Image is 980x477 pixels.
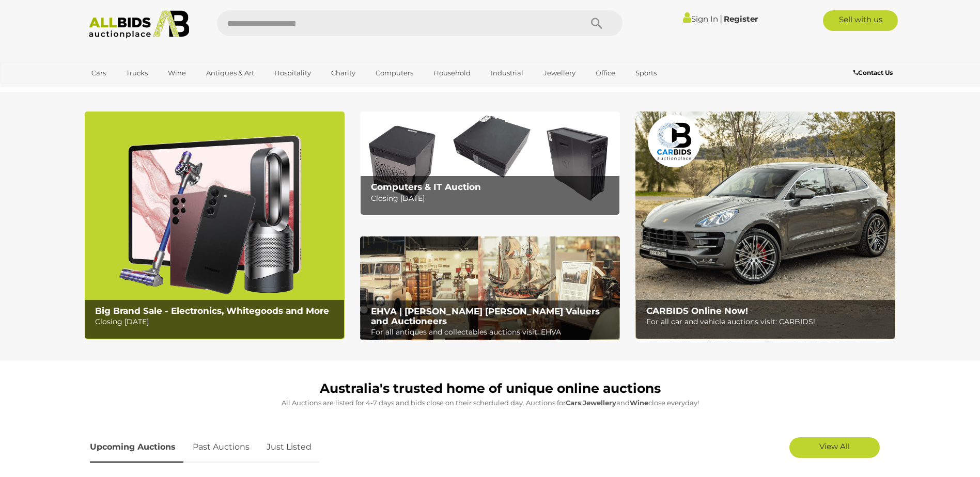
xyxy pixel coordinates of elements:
[484,65,530,82] a: Industrial
[369,65,420,82] a: Computers
[95,315,338,328] p: Closing [DATE]
[199,65,261,82] a: Antiques & Art
[90,397,891,409] p: All Auctions are listed for 4-7 days and bids close on their scheduled day. Auctions for , and cl...
[683,14,718,24] a: Sign In
[720,13,722,24] span: |
[324,65,362,82] a: Charity
[90,381,891,396] h1: Australia's trusted home of unique online auctions
[646,306,748,316] b: CARBIDS Online Now!
[371,326,614,339] p: For all antiques and collectables auctions visit: EHVA
[583,399,616,407] strong: Jewellery
[646,315,890,328] p: For all car and vehicle auctions visit: CARBIDS!
[789,437,880,458] a: View All
[571,10,623,36] button: Search
[853,67,895,78] a: Contact Us
[427,65,477,82] a: Household
[90,432,183,463] a: Upcoming Auctions
[371,306,600,326] b: EHVA | [PERSON_NAME] [PERSON_NAME] Valuers and Auctioneers
[161,65,193,82] a: Wine
[185,432,257,463] a: Past Auctions
[589,65,622,82] a: Office
[268,65,318,82] a: Hospitality
[853,69,893,76] b: Contact Us
[823,10,898,31] a: Sell with us
[360,112,620,215] img: Computers & IT Auction
[635,112,895,339] img: CARBIDS Online Now!
[95,306,329,316] b: Big Brand Sale - Electronics, Whitegoods and More
[371,182,481,192] b: Computers & IT Auction
[630,399,648,407] strong: Wine
[360,236,620,341] a: EHVA | Evans Hastings Valuers and Auctioneers EHVA | [PERSON_NAME] [PERSON_NAME] Valuers and Auct...
[85,82,172,99] a: [GEOGRAPHIC_DATA]
[635,112,895,339] a: CARBIDS Online Now! CARBIDS Online Now! For all car and vehicle auctions visit: CARBIDS!
[724,14,758,24] a: Register
[371,192,614,205] p: Closing [DATE]
[119,65,154,82] a: Trucks
[360,112,620,215] a: Computers & IT Auction Computers & IT Auction Closing [DATE]
[83,10,195,39] img: Allbids.com.au
[566,399,581,407] strong: Cars
[85,112,345,339] img: Big Brand Sale - Electronics, Whitegoods and More
[537,65,582,82] a: Jewellery
[629,65,663,82] a: Sports
[85,65,113,82] a: Cars
[360,236,620,341] img: EHVA | Evans Hastings Valuers and Auctioneers
[85,112,345,339] a: Big Brand Sale - Electronics, Whitegoods and More Big Brand Sale - Electronics, Whitegoods and Mo...
[819,441,850,451] span: View All
[259,432,319,463] a: Just Listed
